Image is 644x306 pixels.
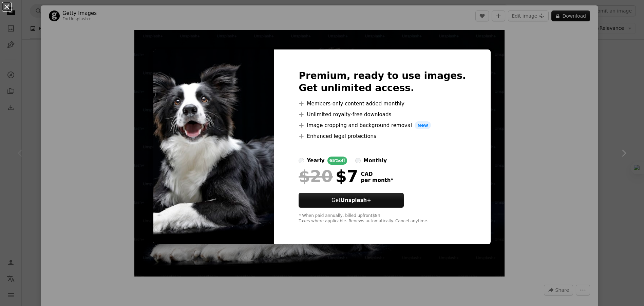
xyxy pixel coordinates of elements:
h2: Premium, ready to use images. Get unlimited access. [299,70,466,94]
div: monthly [363,157,387,165]
span: per month * [361,177,393,183]
span: New [415,121,431,129]
div: * When paid annually, billed upfront $84 Taxes where applicable. Renews automatically. Cancel any... [299,213,466,224]
strong: Unsplash+ [341,197,371,203]
li: Unlimited royalty-free downloads [299,110,466,119]
li: Enhanced legal protections [299,132,466,140]
span: $20 [299,167,333,185]
span: CAD [361,171,393,177]
img: premium_photo-1661963022393-f4b45c5df960 [153,49,274,245]
div: 65% off [327,157,347,165]
li: Image cropping and background removal [299,121,466,129]
button: GetUnsplash+ [299,193,404,208]
input: yearly65%off [299,158,304,163]
input: monthly [355,158,361,163]
div: yearly [307,157,324,165]
li: Members-only content added monthly [299,100,466,108]
div: $7 [299,167,358,185]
